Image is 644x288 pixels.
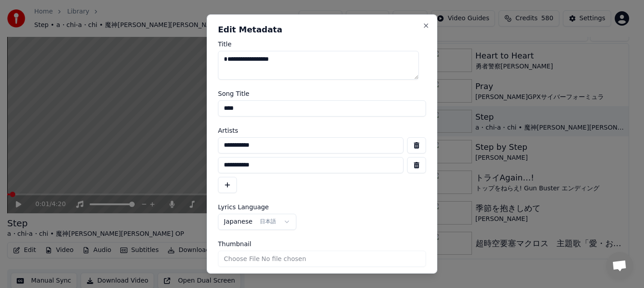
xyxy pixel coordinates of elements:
[218,90,426,97] label: Song Title
[218,127,426,134] label: Artists
[218,204,269,210] span: Lyrics Language
[218,241,251,247] span: Thumbnail
[218,26,426,34] h2: Edit Metadata
[218,41,426,47] label: Title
